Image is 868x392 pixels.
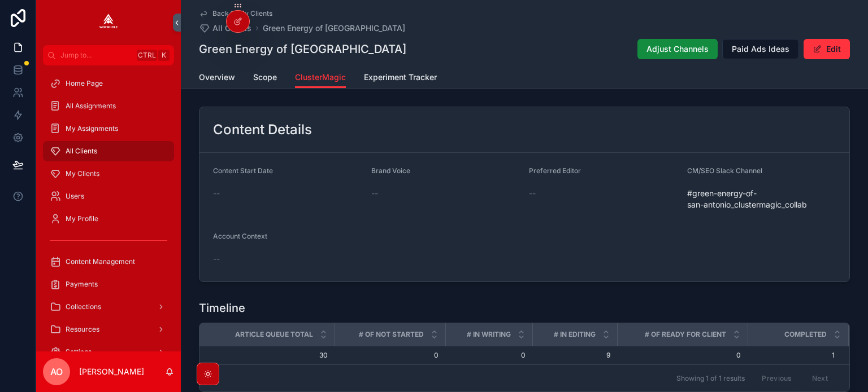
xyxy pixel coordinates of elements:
span: 1 [748,351,835,360]
a: My Profile [43,209,174,229]
span: -- [213,188,220,199]
span: # in Writing [467,330,511,339]
span: My Assignments [66,124,118,133]
span: Completed [784,330,827,339]
span: 9 [539,351,610,360]
span: Ctrl [137,50,157,61]
a: Resources [43,319,174,340]
span: Home Page [66,79,103,88]
span: Jump to... [60,51,132,60]
span: # of Ready for Client [645,330,726,339]
a: Payments [43,274,174,294]
span: # of Not Started [359,330,424,339]
span: AO [50,365,63,378]
h2: Content Details [213,121,312,139]
span: Overview [199,72,235,83]
a: Scope [253,67,277,90]
button: Jump to...CtrlK [43,45,174,65]
span: Users [66,192,84,201]
a: Experiment Tracker [364,67,437,90]
p: [PERSON_NAME] [79,366,144,377]
a: Collections [43,297,174,317]
button: Paid Ads Ideas [722,39,799,59]
span: Content Start Date [213,166,273,175]
span: ClusterMagic [295,72,346,83]
span: #green-energy-of-san-antonio_clustermagic_collab [687,188,836,210]
span: Account Context [213,232,267,240]
span: K [159,51,168,60]
span: 0 [341,351,439,360]
span: My Profile [66,214,98,223]
span: 0 [452,351,526,360]
button: Adjust Channels [637,39,718,59]
span: -- [371,188,378,199]
span: CM/SEO Slack Channel [687,166,762,175]
span: Paid Ads Ideas [732,43,789,55]
a: Green Energy of [GEOGRAPHIC_DATA] [263,23,405,34]
a: My Assignments [43,118,174,139]
a: Home Page [43,73,174,94]
span: 30 [213,351,328,360]
a: Users [43,186,174,206]
span: Resources [66,325,99,334]
span: All Assignments [66,102,116,111]
h1: Timeline [199,300,245,316]
span: All Clients [66,147,97,156]
span: Scope [253,72,277,83]
span: All Clients [212,23,251,34]
a: All Assignments [43,96,174,116]
span: Preferred Editor [529,166,581,175]
a: Back to My Clients [199,9,272,18]
a: All Clients [199,23,251,34]
a: Settings [43,342,174,362]
img: App logo [99,14,118,32]
a: Content Management [43,252,174,272]
h1: Green Energy of [GEOGRAPHIC_DATA] [199,41,406,57]
a: ClusterMagic [295,67,346,89]
span: Payments [66,280,98,289]
span: Back to My Clients [212,9,272,18]
div: scrollable content [36,65,181,351]
span: Article Queue Total [235,330,313,339]
span: Settings [66,347,92,356]
a: My Clients [43,164,174,184]
span: Brand Voice [371,166,410,175]
a: All Clients [43,141,174,161]
a: Overview [199,67,235,90]
button: Edit [804,39,850,59]
span: Content Management [66,257,135,266]
span: -- [529,188,536,199]
span: Adjust Channels [646,43,709,55]
span: 0 [624,351,741,360]
span: -- [213,253,220,265]
span: # in Editing [554,330,596,339]
span: Experiment Tracker [364,72,437,83]
span: Showing 1 of 1 results [676,374,745,383]
span: My Clients [66,169,99,178]
span: Collections [66,302,101,311]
